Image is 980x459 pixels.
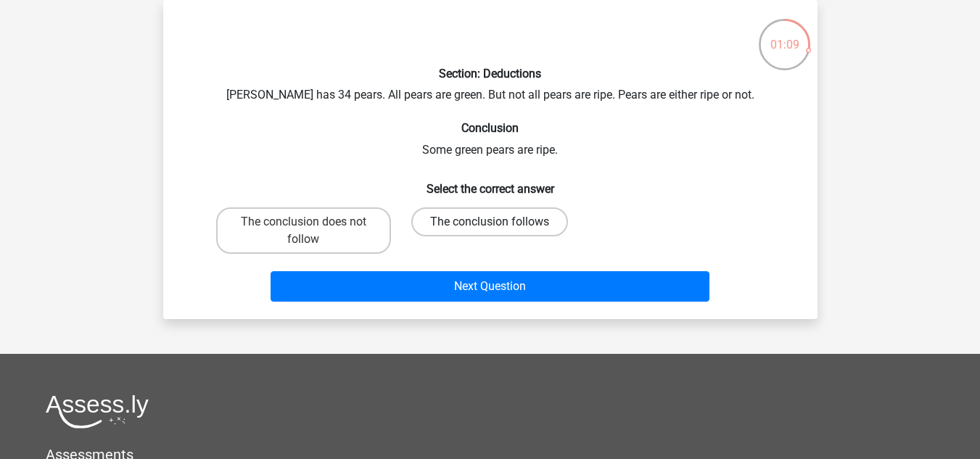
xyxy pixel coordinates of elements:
img: Assessly logo [46,394,149,429]
button: Next Question [271,271,709,302]
h6: Section: Deductions [186,67,794,80]
label: The conclusion follows [411,207,568,236]
label: The conclusion does not follow [216,207,391,254]
h6: Select the correct answer [186,170,794,196]
div: 01:09 [757,17,812,54]
h6: Conclusion [186,121,794,135]
div: [PERSON_NAME] has 34 pears. All pears are green. But not all pears are ripe. Pears are either rip... [169,12,812,307]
